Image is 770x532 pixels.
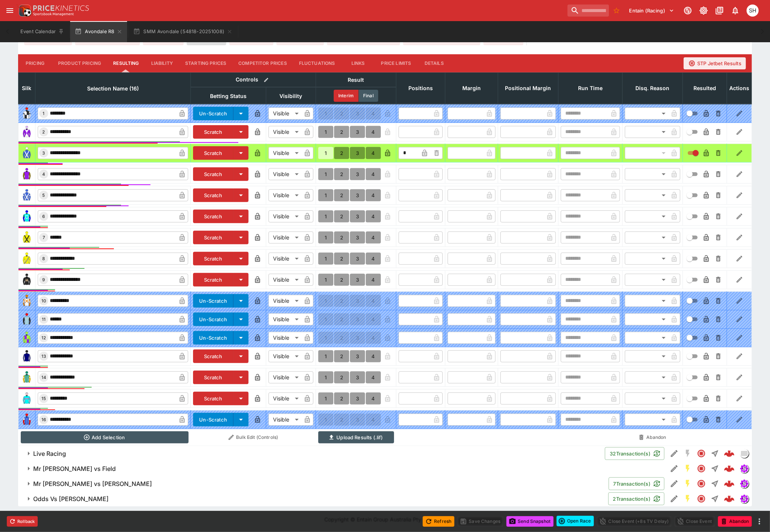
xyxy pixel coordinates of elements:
button: 2 [334,168,349,180]
button: Straight [708,447,722,460]
button: SGM Enabled [681,492,695,506]
div: Visible [268,232,301,244]
th: Run Time [558,72,623,104]
button: Scratch [193,273,233,287]
img: runner 2 [21,126,33,138]
button: 1 [318,189,333,201]
span: 9 [41,277,47,282]
th: Actions [727,72,752,104]
button: Live Racing [18,446,605,461]
button: 2 [334,371,349,383]
span: 7 [41,235,46,240]
button: Connected to PK [681,4,695,17]
button: 3 [350,126,365,138]
button: Un-Scratch [193,313,233,326]
img: logo-cerberus--red.svg [724,478,735,489]
button: open drawer [3,4,17,17]
button: 1 [318,392,333,405]
button: 3 [350,253,365,265]
span: 15 [40,396,48,401]
button: Resulting [107,54,145,72]
th: Positional Margin [498,72,558,104]
button: 3 [350,210,365,222]
div: Visible [268,147,301,159]
button: Mr [PERSON_NAME] vs Field [18,461,667,476]
button: 2 [334,274,349,286]
button: 2 [334,126,349,138]
button: 1 [318,253,333,265]
button: Select Tenant [625,5,679,17]
div: Visible [268,253,301,265]
div: Visible [268,189,301,201]
a: f3359d2d-7ace-4f53-9862-0f219cc42232 [722,461,737,476]
div: Visible [268,371,301,383]
button: Toggle light/dark mode [697,4,710,17]
button: Closed [695,462,708,475]
img: runner 7 [21,232,33,244]
button: Refresh [423,516,454,527]
button: 1 [318,210,333,222]
button: Details [417,54,451,72]
button: No Bookmarks [610,5,623,17]
span: Betting Status [202,92,255,101]
button: 2 [334,210,349,222]
div: Visible [268,168,301,180]
div: Visible [268,210,301,222]
div: ccad1213-1d2d-4dd9-a25d-66848797d582 [724,478,735,489]
th: Positions [396,72,445,104]
img: runner 15 [21,392,33,405]
button: Bulk edit [261,75,271,85]
button: 1 [318,147,333,159]
button: 2 [334,392,349,405]
button: 2 [334,232,349,244]
button: 3 [350,232,365,244]
div: Visible [268,414,301,426]
div: Visible [268,313,301,325]
button: 4 [366,147,381,159]
th: Silk [18,72,35,104]
div: Visible [268,332,301,344]
button: Edit Detail [667,492,681,506]
button: 4 [366,168,381,180]
button: 4 [366,253,381,265]
div: liveracing [740,449,749,458]
button: Closed [695,447,708,460]
button: 3 [350,147,365,159]
button: 4 [366,350,381,362]
button: Closed [695,492,708,506]
button: 3 [350,168,365,180]
img: simulator [740,480,749,488]
button: Final [359,90,378,102]
span: 10 [40,298,48,304]
button: Competitor Prices [232,54,293,72]
button: 1 [318,350,333,362]
input: search [568,5,609,17]
img: runner 14 [21,371,33,383]
button: SGM Enabled [681,477,695,491]
img: logo-cerberus--red.svg [724,463,735,474]
svg: Closed [697,494,706,503]
button: Closed [695,477,708,491]
div: Visible [268,295,301,307]
h6: Odds Vs [PERSON_NAME] [33,495,109,503]
button: Rollback [7,516,38,527]
button: 2 [334,253,349,265]
img: runner 13 [21,350,33,362]
th: Resulted [683,72,727,104]
img: runner 6 [21,210,33,222]
button: Scratch [193,189,233,202]
img: logo-cerberus--red.svg [724,494,735,504]
button: Un-Scratch [193,331,233,345]
button: SGM Disabled [681,447,695,460]
a: 4c6feaef-4001-445c-88f6-224c2cdbbd01 [722,446,737,461]
img: Sportsbook Management [33,12,74,16]
button: Scratch [193,231,233,244]
button: Scratch [193,210,233,223]
button: 1 [318,126,333,138]
button: Scott Hunt [744,2,761,19]
button: 7Transaction(s) [609,477,664,490]
button: Avondale R8 [70,21,127,42]
button: Scratch [193,167,233,181]
button: more [755,517,764,526]
img: PriceKinetics [33,5,89,11]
